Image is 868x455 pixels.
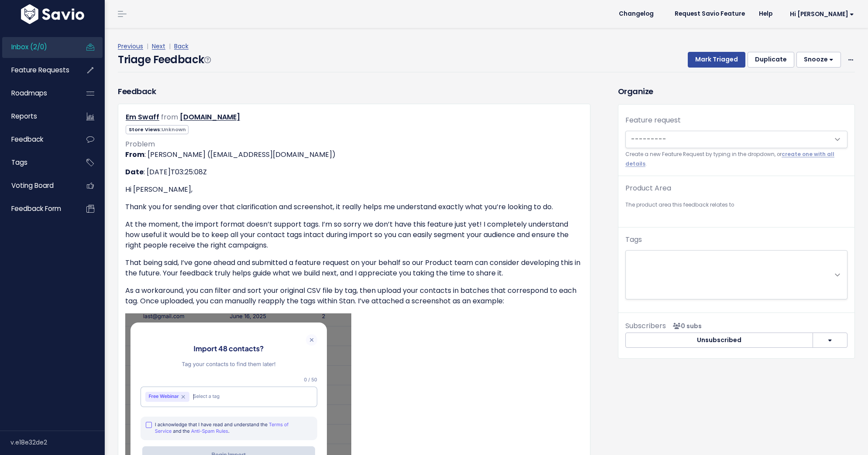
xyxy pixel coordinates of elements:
[11,65,69,75] span: Feature Requests
[625,151,834,167] a: create one with all details
[2,199,72,219] a: Feedback form
[10,431,105,454] div: v.e18e32de2
[125,149,583,160] p: : [PERSON_NAME] ([EMAIL_ADDRESS][DOMAIN_NAME])
[2,153,72,173] a: Tags
[2,176,72,196] a: Voting Board
[125,184,583,195] p: Hi [PERSON_NAME],
[118,85,156,97] h3: Feedback
[669,322,702,330] span: <p><strong>Subscribers</strong><br><br> No subscribers yet<br> </p>
[11,181,54,190] span: Voting Board
[180,112,240,122] a: [DOMAIN_NAME]
[2,83,72,103] a: Roadmaps
[625,200,847,210] small: The product area this feedback relates to
[118,52,210,68] h4: Triage Feedback
[125,285,583,306] p: As a workaround, you can filter and sort your original CSV file by tag, then upload your contacts...
[11,112,37,121] span: Reports
[11,158,27,167] span: Tags
[174,42,189,51] a: Back
[145,42,150,51] span: |
[779,7,861,21] a: Hi [PERSON_NAME]
[796,52,841,68] button: Snooze
[125,219,583,251] p: At the moment, the import format doesn’t support tags. I’m so sorry we don’t have this feature ju...
[125,149,144,160] strong: From
[11,88,47,98] span: Roadmaps
[625,150,847,169] small: Create a new Feature Request by typing in the dropdown, or .
[125,167,144,177] strong: Date
[167,42,172,51] span: |
[161,112,178,122] span: from
[625,115,681,126] label: Feature request
[625,333,813,348] button: Unsubscribed
[625,234,642,245] label: Tags
[125,202,583,212] p: Thank you for sending over that clarification and screenshot, it really helps me understand exact...
[748,52,794,68] button: Duplicate
[688,52,745,68] button: Mark Triaged
[125,258,583,278] p: That being said, I’ve gone ahead and submitted a feature request on your behalf so our Product te...
[125,139,155,149] span: Problem
[668,7,752,20] a: Request Savio Feature
[2,37,72,57] a: Inbox (2/0)
[118,42,143,51] a: Previous
[2,106,72,126] a: Reports
[11,204,61,213] span: Feedback form
[790,11,854,17] span: Hi [PERSON_NAME]
[11,135,43,144] span: Feedback
[126,125,189,134] span: Store Views:
[11,42,47,51] span: Inbox (2/0)
[2,129,72,149] a: Feedback
[618,85,855,97] h3: Organize
[161,126,186,133] span: Unknown
[2,60,72,80] a: Feature Requests
[152,42,165,51] a: Next
[625,183,671,194] label: Product Area
[126,112,159,122] a: Em Swaff
[752,7,779,20] a: Help
[619,11,654,17] span: Changelog
[125,167,583,177] p: : [DATE]T03:25:08Z
[625,321,666,331] span: Subscribers
[19,4,86,24] img: logo-white.9d6f32f41409.svg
